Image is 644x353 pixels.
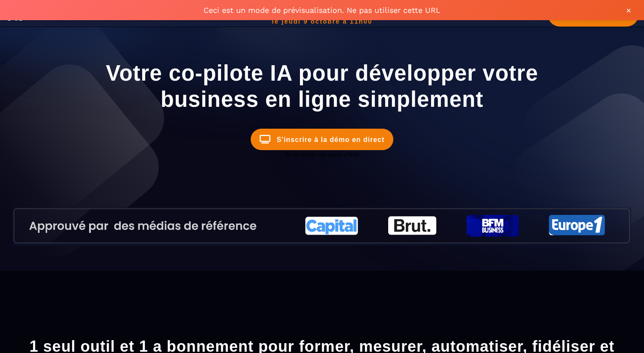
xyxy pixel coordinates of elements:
[622,3,635,17] button: ×
[285,151,359,158] i: *Et récupérer vos accès offerts
[9,6,635,15] span: Ceci est un mode de prévisualisation. Ne pas utiliser cette URL
[13,208,631,245] img: cedcaeaed21095557c16483233e6a24a_Capture_d%E2%80%99e%CC%81cran_2025-10-10_a%CC%80_12.46.04.png
[251,129,393,150] button: S'inscrire à la démo en direct
[13,56,631,117] h1: Votre co-pilote IA pour développer votre business en ligne simplement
